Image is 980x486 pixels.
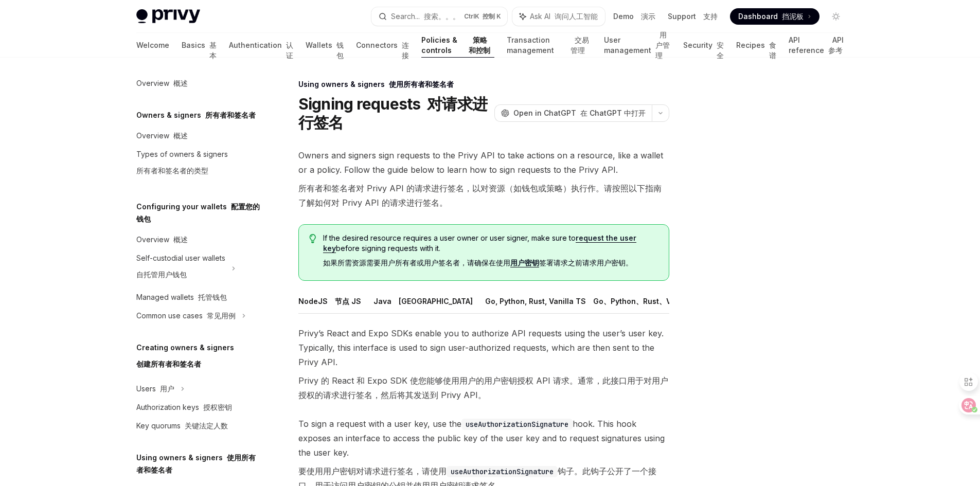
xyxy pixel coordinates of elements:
[298,375,668,400] font: Privy 的 React 和 Expo SDK 使您能够使用用户的用户密钥授权 API 请求。通常，此接口用于对用户授权的请求进行签名，然后将其发送到 Privy API。
[136,270,187,279] font: 自托管用户钱包
[683,33,724,58] a: Security 安全
[571,35,589,55] font: 交易管理
[298,289,361,313] button: NodeJS 节点 JS
[336,41,344,60] font: 钱包
[207,311,236,320] font: 常见用例
[769,41,776,60] font: 食谱
[447,466,558,477] code: useAuthorizationSignature
[136,77,188,89] div: Overview
[298,95,488,132] font: 对请求进行签名
[136,452,260,476] h5: Using owners & signers
[485,289,703,313] button: Go, Python, Rust, Vanilla TS Go、Python、Rust、Vanilla TS
[389,80,454,88] font: 使用所有者和签名者
[128,230,260,249] a: Overview 概述
[173,79,188,87] font: 概述
[483,12,501,20] font: 控制 K
[530,11,598,22] span: Ask AI
[402,41,409,60] font: 连接
[160,384,174,393] font: 用户
[185,421,228,430] font: 关键法定人数
[198,293,227,301] font: 托管钱包
[828,35,844,55] font: API 参考
[136,201,260,225] h5: Configuring your wallets
[298,79,669,89] div: Using owners & signers
[136,291,227,303] div: Managed wallets
[128,145,260,184] a: Types of owners & signers所有者和签名者的类型
[136,359,201,368] font: 创建所有者和签名者
[136,453,256,474] font: 使用所有者和签名者
[580,109,646,117] font: 在 ChatGPT 中打开
[323,233,658,272] span: If the desired resource requires a user owner or user signer, make sure to before signing request...
[309,234,316,243] svg: Tip
[730,8,819,25] a: Dashboard 挡泥板
[229,33,293,58] a: Authentication 认证
[136,9,200,24] img: light logo
[703,12,718,21] font: 支持
[173,131,188,140] font: 概述
[173,235,188,244] font: 概述
[512,7,605,26] button: Ask AI 询问人工智能
[136,383,174,395] div: Users
[182,33,217,58] a: Basics 基本
[371,7,507,26] button: Search... 搜索。。。CtrlK 控制 K
[128,127,260,145] a: Overview 概述
[738,11,804,22] span: Dashboard
[668,11,718,22] a: Support 支持
[136,166,208,175] font: 所有者和签名者的类型
[613,11,655,22] a: Demo 演示
[306,33,344,58] a: Wallets 钱包
[828,8,844,25] button: Toggle dark mode
[604,33,671,58] a: User management 用户管理
[136,341,234,374] h5: Creating owners & signers
[209,41,217,60] font: 基本
[136,252,225,285] div: Self-custodial user wallets
[469,35,490,55] font: 策略和控制
[136,310,236,322] div: Common use cases
[128,417,260,435] a: Key quorums 关键法定人数
[298,183,662,208] font: 所有者和签名者对 Privy API 的请求进行签名，以对资源（如钱包或策略）执行作。请按照以下指南了解如何对 Privy API 的请求进行签名。
[391,10,460,23] div: Search...
[789,33,844,58] a: API reference API 参考
[555,12,598,21] font: 询问人工智能
[136,33,169,58] a: Welcome
[464,12,501,21] span: Ctrl K
[128,398,260,417] a: Authorization keys 授权密钥
[286,41,293,60] font: 认证
[136,233,188,246] div: Overview
[128,74,260,93] a: Overview 概述
[507,33,591,58] a: Transaction management 交易管理
[593,297,703,305] font: Go、Python、Rust、Vanilla TS
[717,41,724,60] font: 安全
[421,33,495,58] a: Policies & controls 策略和控制
[641,12,655,21] font: 演示
[298,95,490,132] h1: Signing requests
[298,326,669,406] span: Privy’s React and Expo SDKs enable you to authorize API requests using the user’s user key. Typic...
[136,109,256,121] h5: Owners & signers
[736,33,776,58] a: Recipes 食谱
[782,12,804,21] font: 挡泥板
[128,288,260,307] a: Managed wallets 托管钱包
[510,258,539,267] a: 用户密钥
[424,12,460,21] font: 搜索。。。
[373,289,473,313] button: Java [GEOGRAPHIC_DATA]
[298,148,669,214] span: Owners and signers sign requests to the Privy API to take actions on a resource, like a wallet or...
[136,148,228,181] div: Types of owners & signers
[494,104,652,122] button: Open in ChatGPT 在 ChatGPT 中打开
[335,297,361,305] font: 节点 JS
[356,33,409,58] a: Connectors 连接
[205,111,256,119] font: 所有者和签名者
[399,297,473,305] font: [GEOGRAPHIC_DATA]
[136,420,228,432] div: Key quorums
[655,30,670,60] font: 用户管理
[323,258,633,267] font: 如果所需资源需要用户所有者或用户签名者，请确保在使用 签署请求之前请求用户密钥。
[513,108,646,118] span: Open in ChatGPT
[136,401,232,413] div: Authorization keys
[203,403,232,411] font: 授权密钥
[461,419,573,430] code: useAuthorizationSignature
[136,130,188,142] div: Overview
